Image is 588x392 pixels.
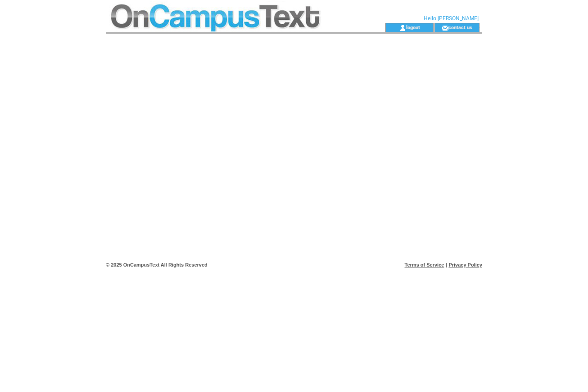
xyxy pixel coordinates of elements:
[406,24,420,30] a: logout
[448,262,482,267] a: Privacy Policy
[448,24,472,30] a: contact us
[446,262,447,267] span: |
[106,262,208,267] span: © 2025 OnCampusText All Rights Reserved
[442,24,448,31] img: contact_us_icon.gif
[405,262,444,267] a: Terms of Service
[399,24,406,31] img: account_icon.gif
[424,15,479,22] span: Hello [PERSON_NAME]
